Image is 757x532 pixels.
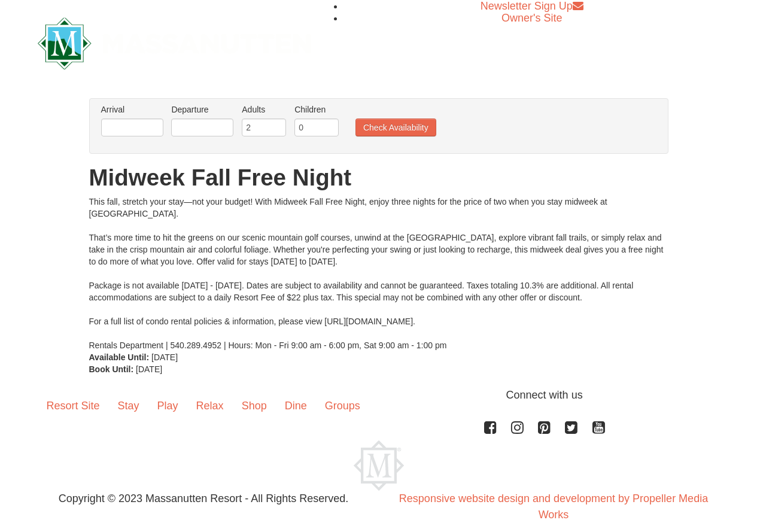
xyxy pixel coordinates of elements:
p: Copyright © 2023 Massanutten Resort - All Rights Reserved. [29,491,379,507]
strong: Book Until: [89,364,134,374]
span: [DATE] [136,364,162,374]
strong: Available Until: [89,352,150,362]
a: Massanutten Resort [38,28,312,56]
a: Dine [276,387,316,424]
a: Play [148,387,187,424]
label: Arrival [101,104,163,115]
a: Owner's Site [501,12,562,24]
label: Children [294,104,339,115]
a: Stay [109,387,148,424]
h1: Midweek Fall Free Night [89,166,668,190]
span: [DATE] [151,352,178,362]
img: Massanutten Resort Logo [38,17,312,69]
a: Resort Site [38,387,109,424]
button: Check Availability [355,118,436,136]
p: Connect with us [38,387,720,403]
div: This fall, stretch your stay—not your budget! With Midweek Fall Free Night, enjoy three nights fo... [89,196,668,351]
a: Responsive website design and development by Propeller Media Works [399,493,708,521]
label: Departure [171,104,233,115]
a: Groups [316,387,369,424]
a: Shop [233,387,276,424]
label: Adults [242,104,286,115]
img: Massanutten Resort Logo [354,440,404,491]
a: Relax [187,387,233,424]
